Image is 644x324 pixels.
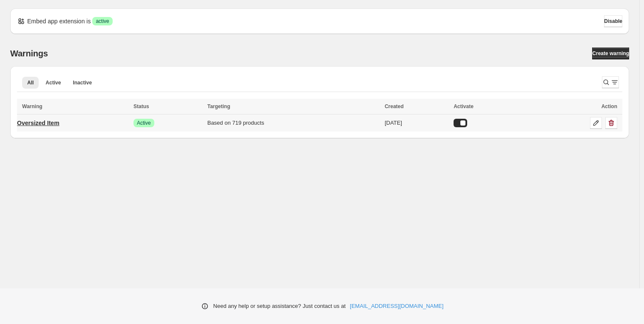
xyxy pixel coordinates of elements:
[137,120,151,126] span: Active
[602,76,619,88] button: Search and filter results
[17,119,60,127] p: Oversized Item
[592,47,629,59] a: Create warning
[207,119,380,127] div: Based on 719 products
[604,15,622,27] button: Disable
[207,103,230,109] span: Targeting
[10,48,48,59] h2: Warnings
[350,302,443,310] a: [EMAIL_ADDRESS][DOMAIN_NAME]
[17,116,60,130] a: Oversized Item
[73,79,92,86] span: Inactive
[96,18,109,25] span: active
[385,103,404,109] span: Created
[27,79,34,86] span: All
[601,103,617,109] span: Action
[592,50,629,57] span: Create warning
[27,17,91,25] p: Embed app extension is
[604,18,622,25] span: Disable
[22,103,43,109] span: Warning
[454,103,474,109] span: Activate
[133,103,149,109] span: Status
[385,119,448,127] div: [DATE]
[45,79,61,86] span: Active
